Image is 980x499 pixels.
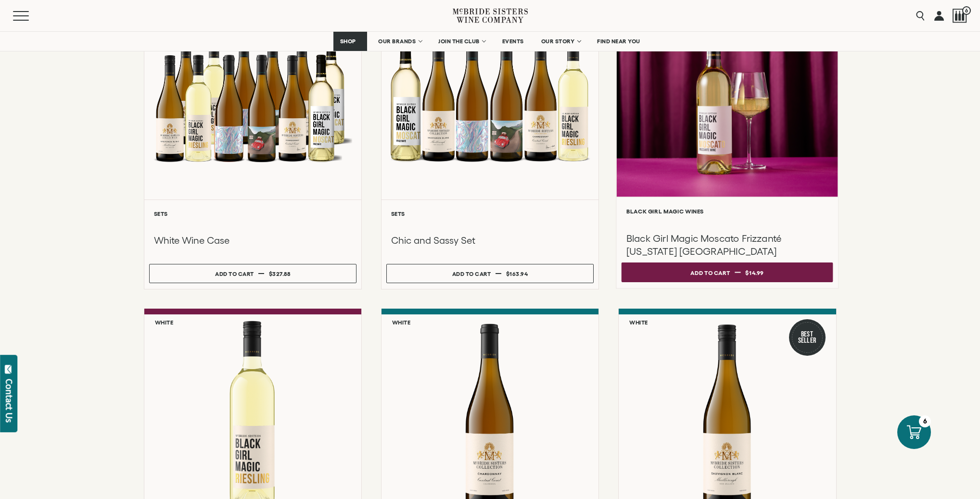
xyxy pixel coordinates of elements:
[391,234,589,247] h3: Chic and Sassy Set
[745,269,764,275] span: $14.99
[597,38,640,45] span: FIND NEAR YOU
[626,208,828,214] h6: Black Girl Magic Wines
[333,32,367,51] a: SHOP
[432,32,491,51] a: JOIN THE CLUB
[506,271,528,277] span: $163.94
[502,38,524,45] span: EVENTS
[622,262,833,282] button: Add to cart $14.99
[541,38,575,45] span: OUR STORY
[154,211,352,217] h6: Sets
[4,379,14,423] div: Contact Us
[626,232,828,258] h3: Black Girl Magic Moscato Frizzanté [US_STATE] [GEOGRAPHIC_DATA]
[386,264,594,283] button: Add to cart $163.94
[13,11,48,21] button: Mobile Menu Trigger
[919,415,931,427] div: 6
[962,6,971,15] span: 6
[392,319,411,325] h6: White
[438,38,480,45] span: JOIN THE CLUB
[149,264,356,283] button: Add to cart $327.88
[340,38,356,45] span: SHOP
[452,267,491,281] div: Add to cart
[215,267,254,281] div: Add to cart
[496,32,530,51] a: EVENTS
[629,319,648,325] h6: White
[372,32,427,51] a: OUR BRANDS
[391,211,589,217] h6: Sets
[154,234,352,247] h3: White Wine Case
[690,265,730,280] div: Add to cart
[155,319,174,325] h6: White
[378,38,416,45] span: OUR BRANDS
[535,32,586,51] a: OUR STORY
[269,271,291,277] span: $327.88
[591,32,647,51] a: FIND NEAR YOU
